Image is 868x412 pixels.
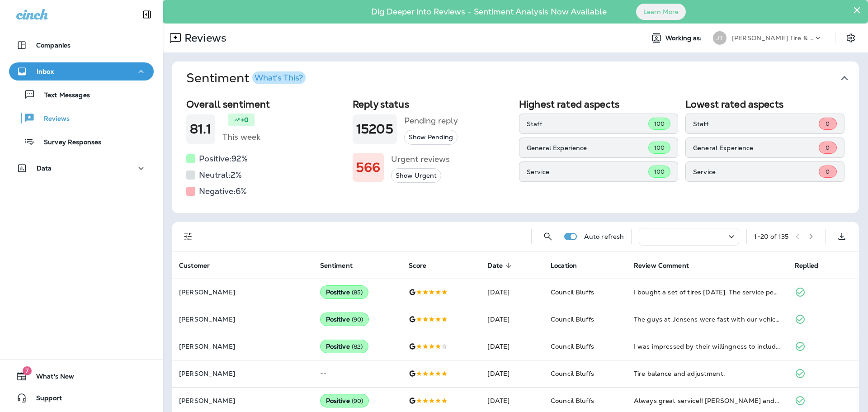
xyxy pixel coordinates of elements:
[480,333,543,360] td: [DATE]
[551,397,594,405] span: Council Bluffs
[9,132,154,151] button: Survey Responses
[634,342,780,351] div: I was impressed by their willingness to include me in the repair. These employees worked quick as...
[179,262,210,270] span: Customer
[199,184,247,199] h5: Negative: 6 %
[37,68,54,75] p: Inbox
[713,31,726,45] div: JT
[634,261,701,270] span: Review Comment
[584,233,624,240] p: Auto refresh
[179,261,222,270] span: Customer
[9,85,154,104] button: Text Messages
[345,10,633,13] p: Dig Deeper into Reviews - Sentiment Analysis Now Available
[480,360,543,387] td: [DATE]
[833,227,851,246] button: Export as CSV
[391,152,450,166] h5: Urgent reviews
[685,99,844,110] h2: Lowest rated aspects
[539,227,557,246] button: Search Reviews
[665,34,704,42] span: Working as:
[179,370,306,377] p: [PERSON_NAME]
[199,152,248,166] h5: Positive: 92 %
[186,71,306,86] h1: Sentiment
[551,315,594,323] span: Council Bluffs
[241,115,249,124] p: +0
[795,262,818,270] span: Replied
[480,279,543,306] td: [DATE]
[795,261,830,270] span: Replied
[35,115,70,123] p: Reviews
[551,288,594,296] span: Council Bluffs
[179,397,306,404] p: [PERSON_NAME]
[9,367,154,385] button: 7What's New
[551,261,589,270] span: Location
[181,31,226,45] p: Reviews
[826,144,830,152] span: 0
[551,369,594,378] span: Council Bluffs
[404,114,458,128] h5: Pending reply
[320,340,369,353] div: Positive
[487,262,503,270] span: Date
[352,316,363,323] span: ( 90 )
[826,168,830,175] span: 0
[519,99,678,110] h2: Highest rated aspects
[754,233,788,240] div: 1 - 20 of 135
[636,4,686,20] button: Learn More
[654,120,665,128] span: 100
[179,316,306,323] p: [PERSON_NAME]
[320,394,369,407] div: Positive
[222,130,260,144] h5: This week
[391,168,441,183] button: Show Urgent
[732,34,813,42] p: [PERSON_NAME] Tire & Auto
[634,262,689,270] span: Review Comment
[134,5,160,24] button: Collapse Sidebar
[179,289,306,296] p: [PERSON_NAME]
[527,144,648,152] p: General Experience
[320,261,364,270] span: Sentiment
[634,288,780,297] div: I bought a set of tires today. The service person was a nice guy and the service was quick and re...
[843,30,859,46] button: Settings
[27,394,62,405] span: Support
[826,120,830,128] span: 0
[409,261,438,270] span: Score
[480,306,543,333] td: [DATE]
[186,99,345,110] h2: Overall sentiment
[693,144,819,152] p: General Experience
[179,343,306,350] p: [PERSON_NAME]
[199,168,242,182] h5: Neutral: 2 %
[172,95,859,213] div: SentimentWhat's This?
[409,262,426,270] span: Score
[551,262,577,270] span: Location
[27,373,74,384] span: What's New
[853,3,861,17] button: Close
[634,315,780,324] div: The guys at Jensens were fast with our vehicle and fixed it at a fair price! Very nice people to ...
[352,343,363,350] span: ( 82 )
[179,227,197,246] button: Filters
[487,261,514,270] span: Date
[35,91,90,100] p: Text Messages
[313,360,402,387] td: --
[527,168,648,175] p: Service
[693,120,819,128] p: Staff
[36,42,71,49] p: Companies
[634,396,780,405] div: Always great service!! Garrett and team are the best!!
[654,144,665,152] span: 100
[634,369,780,378] div: Tire balance and adjustment.
[190,122,212,137] h1: 81.1
[37,165,52,172] p: Data
[352,397,363,405] span: ( 90 )
[255,74,303,82] div: What's This?
[9,159,154,177] button: Data
[320,285,369,299] div: Positive
[353,99,512,110] h2: Reply status
[320,262,353,270] span: Sentiment
[252,71,306,84] button: What's This?
[9,36,154,54] button: Companies
[9,109,154,128] button: Reviews
[404,130,458,145] button: Show Pending
[693,168,819,175] p: Service
[527,120,648,128] p: Staff
[23,366,32,375] span: 7
[356,160,380,175] h1: 566
[179,62,866,95] button: SentimentWhat's This?
[352,289,363,296] span: ( 85 )
[9,389,154,407] button: Support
